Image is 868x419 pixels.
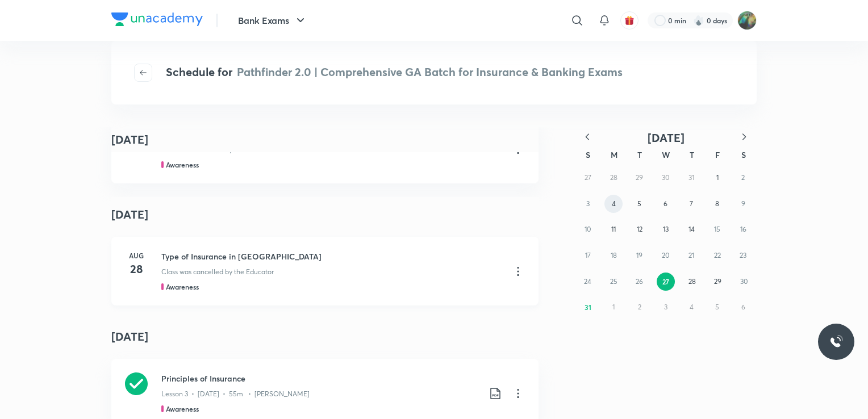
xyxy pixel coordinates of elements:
[714,277,721,286] abbr: August 29, 2025
[690,149,694,160] abbr: Thursday
[111,12,203,29] a: Company Logo
[631,195,649,213] button: August 5, 2025
[637,199,641,208] abbr: August 5, 2025
[682,195,700,213] button: August 7, 2025
[237,64,623,79] span: Pathfinder 2.0 | Comprehensive GA Batch for Insurance & Banking Exams
[111,319,539,354] h4: [DATE]
[166,282,199,292] h5: Awareness
[657,220,675,238] button: August 13, 2025
[709,273,727,291] button: August 29, 2025
[604,195,623,213] button: August 4, 2025
[631,220,649,238] button: August 12, 2025
[715,149,720,160] abbr: Friday
[231,9,314,32] button: Bank Exams
[688,225,695,233] abbr: August 14, 2025
[715,199,719,208] abbr: August 8, 2025
[611,225,616,233] abbr: August 11, 2025
[688,277,696,286] abbr: August 28, 2025
[637,149,642,160] abbr: Tuesday
[161,389,310,399] p: Lesson 3 • [DATE] • 55m • [PERSON_NAME]
[657,195,675,213] button: August 6, 2025
[111,12,203,26] img: Company Logo
[708,169,727,187] button: August 1, 2025
[690,199,693,208] abbr: August 7, 2025
[620,11,639,30] button: avatar
[657,273,675,291] button: August 27, 2025
[111,197,539,232] h4: [DATE]
[624,15,635,26] img: avatar
[683,273,701,291] button: August 28, 2025
[586,149,590,160] abbr: Sunday
[604,220,623,238] button: August 11, 2025
[662,277,669,286] abbr: August 27, 2025
[161,267,274,277] p: Class was cancelled by the Educator
[682,220,700,238] button: August 14, 2025
[161,372,479,384] h3: Principles of Insurance
[662,149,670,160] abbr: Wednesday
[611,149,617,160] abbr: Monday
[829,335,843,349] img: ttu
[161,250,502,262] h3: Type of Insurance in [GEOGRAPHIC_DATA]
[111,131,148,148] h4: [DATE]
[708,195,727,213] button: August 8, 2025
[663,199,667,208] abbr: August 6, 2025
[741,149,746,160] abbr: Saturday
[693,15,704,26] img: streak
[663,225,669,233] abbr: August 13, 2025
[111,237,539,305] a: Aug28Type of Insurance in [GEOGRAPHIC_DATA]Class was cancelled by the EducatorAwareness
[125,261,148,278] h4: 28
[737,11,757,30] img: aayushi patil
[648,130,685,145] span: [DATE]
[166,64,623,82] h4: Schedule for
[637,225,642,233] abbr: August 12, 2025
[716,173,719,182] abbr: August 1, 2025
[166,404,199,414] h5: Awareness
[125,250,148,261] h6: Aug
[612,199,616,208] abbr: August 4, 2025
[600,131,732,145] button: [DATE]
[166,160,199,170] h5: Awareness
